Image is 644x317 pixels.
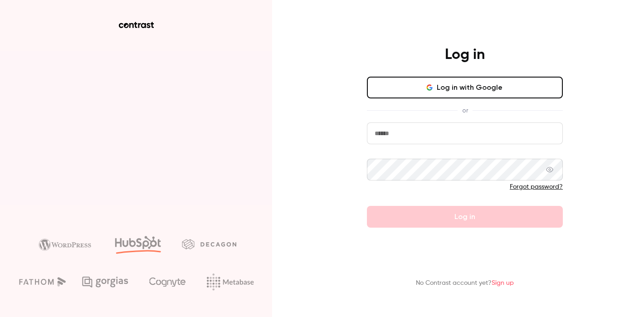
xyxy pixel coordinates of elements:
img: decagon [182,239,236,249]
a: Forgot password? [510,184,563,190]
button: Log in with Google [367,77,563,98]
span: or [458,106,473,115]
h4: Log in [445,46,485,64]
p: No Contrast account yet? [416,278,514,288]
a: Sign up [492,280,514,286]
